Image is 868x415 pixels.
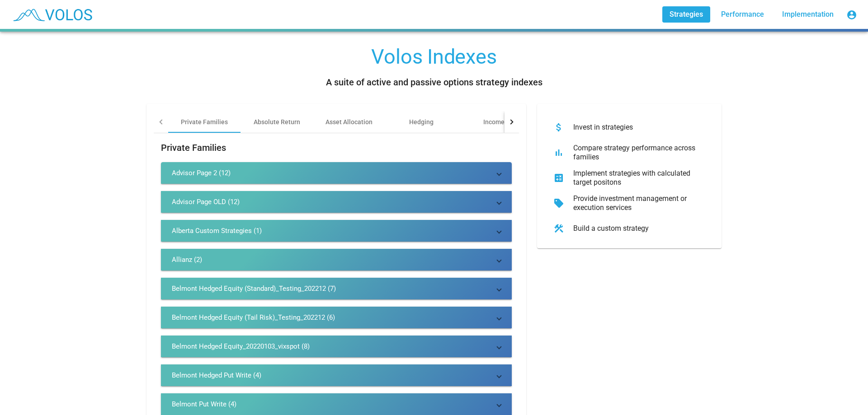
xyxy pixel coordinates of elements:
[721,10,764,19] span: Performance
[7,3,97,26] img: blue_transparent.png
[161,220,512,242] mat-expansion-panel-header: Alberta Custom Strategies (1)
[544,115,714,140] button: Invest in strategies
[181,117,228,126] div: Private Families
[552,171,566,185] mat-icon: calculate
[161,191,512,213] mat-expansion-panel-header: Advisor Page OLD (12)
[172,197,240,206] div: Advisor Page OLD (12)
[552,120,566,135] mat-icon: attach_money
[483,117,505,126] div: Income
[161,336,512,357] mat-expansion-panel-header: Belmont Hedged Equity_20220103_vixspot (8)
[161,162,512,184] mat-expansion-panel-header: Advisor Page 2 (12)
[566,224,707,233] div: Build a custom strategy
[544,140,714,165] button: Compare strategy performance across families
[172,342,310,351] div: Belmont Hedged Equity_20220103_vixspot (8)
[172,255,202,264] div: Allianz (2)
[552,221,566,236] mat-icon: construction
[172,313,335,322] div: Belmont Hedged Equity (Tail Risk)_Testing_202212 (6)
[371,46,496,68] div: Volos Indexes
[254,117,300,126] div: Absolute Return
[172,226,262,235] div: Alberta Custom Strategies (1)
[566,169,707,187] div: Implement strategies with calculated target positons
[161,393,512,415] mat-expansion-panel-header: Belmont Put Write (4)
[566,144,707,162] div: Compare strategy performance across families
[782,10,834,19] span: Implementation
[566,123,707,132] div: Invest in strategies
[566,194,707,212] div: Provide investment management or execution services
[161,307,512,328] mat-expansion-panel-header: Belmont Hedged Equity (Tail Risk)_Testing_202212 (6)
[552,196,566,210] mat-icon: sell
[552,145,566,160] mat-icon: bar_chart
[775,6,841,23] a: Implementation
[325,117,373,126] div: Asset Allocation
[172,284,336,293] div: Belmont Hedged Equity (Standard)_Testing_202212 (7)
[544,165,714,191] button: Implement strategies with calculated target positons
[161,140,512,155] h2: Private Families
[161,249,512,270] mat-expansion-panel-header: Allianz (2)
[662,6,710,23] a: Strategies
[326,75,542,89] div: A suite of active and passive options strategy indexes
[846,9,857,20] mat-icon: account_circle
[670,10,703,19] span: Strategies
[409,117,434,126] div: Hedging
[161,364,512,386] mat-expansion-panel-header: Belmont Hedged Put Write (4)
[544,191,714,216] button: Provide investment management or execution services
[544,216,714,241] button: Build a custom strategy
[714,6,771,23] a: Performance
[172,371,261,380] div: Belmont Hedged Put Write (4)
[172,400,236,409] div: Belmont Put Write (4)
[172,168,231,177] div: Advisor Page 2 (12)
[161,278,512,299] mat-expansion-panel-header: Belmont Hedged Equity (Standard)_Testing_202212 (7)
